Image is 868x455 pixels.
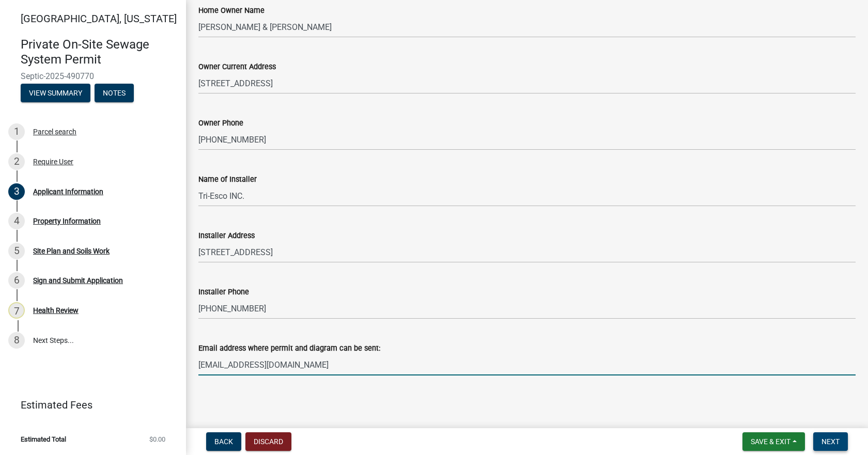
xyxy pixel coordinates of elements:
[33,217,101,225] div: Property Information
[33,277,123,284] div: Sign and Submit Application
[8,272,25,289] div: 6
[198,345,380,352] label: Email address where permit and diagram can be sent:
[813,432,848,451] button: Next
[742,432,805,451] button: Save & Exit
[21,12,177,25] span: [GEOGRAPHIC_DATA], [US_STATE]
[33,128,76,135] div: Parcel search
[33,247,110,255] div: Site Plan and Soils Work
[8,183,25,200] div: 3
[21,436,66,443] span: Estimated Total
[198,232,255,240] label: Installer Address
[21,89,90,98] wm-modal-confirm: Summary
[214,437,233,446] span: Back
[198,64,276,71] label: Owner Current Address
[8,332,25,349] div: 8
[751,437,791,446] span: Save & Exit
[21,84,90,102] button: View Summary
[198,289,249,296] label: Installer Phone
[21,71,165,81] span: Septic-2025-490770
[8,213,25,229] div: 4
[33,307,79,314] div: Health Review
[198,120,243,127] label: Owner Phone
[206,432,241,451] button: Back
[822,437,840,446] span: Next
[149,436,165,443] span: $0.00
[95,89,134,98] wm-modal-confirm: Notes
[8,123,25,140] div: 1
[21,37,178,67] h4: Private On-Site Sewage System Permit
[8,395,169,415] a: Estimated Fees
[33,188,103,195] div: Applicant Information
[8,153,25,170] div: 2
[245,432,291,451] button: Discard
[33,158,73,165] div: Require User
[8,243,25,259] div: 5
[8,302,25,319] div: 7
[198,176,257,183] label: Name of Installer
[198,7,265,14] label: Home Owner Name
[95,84,134,102] button: Notes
